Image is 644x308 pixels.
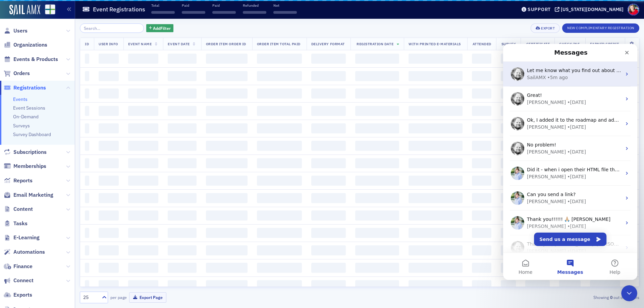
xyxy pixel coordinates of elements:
span: ‌ [409,228,462,238]
span: ‌ [206,245,248,255]
span: ‌ [355,280,399,290]
a: Content [4,205,33,213]
span: ‌ [409,245,462,255]
span: ‌ [472,245,491,255]
span: ‌ [590,280,620,290]
span: ‌ [273,11,297,14]
a: Automations [4,248,45,256]
span: ID [85,42,89,46]
span: ‌ [472,280,491,290]
a: Memberships [4,163,46,170]
span: ‌ [472,88,491,99]
div: SailAMX [24,30,43,37]
span: ‌ [472,141,491,151]
div: Export [541,26,555,30]
span: ‌ [409,71,462,81]
span: Organizations [13,41,47,49]
div: 25 [83,294,98,301]
span: ‌ [168,263,196,273]
div: [PERSON_NAME] [24,204,63,211]
a: Registrations [4,84,46,91]
span: ‌ [128,176,158,186]
span: ‌ [206,123,248,133]
span: ‌ [501,193,516,203]
span: ‌ [99,263,119,273]
span: Reports [13,177,33,184]
span: ‌ [311,106,346,116]
div: • [DATE] [64,204,83,211]
span: With Printed E-Materials [409,42,461,46]
span: ‌ [257,141,302,151]
span: ‌ [257,210,302,221]
span: ‌ [409,263,462,273]
span: ‌ [99,141,119,151]
a: Events [13,96,28,102]
span: ‌ [128,193,158,203]
span: ‌ [206,280,248,290]
span: ‌ [355,210,399,221]
img: Profile image for Aidan [8,48,21,62]
div: [PERSON_NAME] [24,129,63,136]
span: ‌ [472,210,491,221]
a: Exports [4,291,32,299]
input: Search… [80,23,144,33]
button: [US_STATE][DOMAIN_NAME] [555,7,626,12]
span: Automations [13,248,45,256]
span: ‌ [168,280,196,290]
span: ‌ [128,71,158,81]
div: • [DATE] [64,105,83,112]
span: Finance [13,263,33,270]
span: ‌ [128,263,158,273]
span: Let me know what you find out about the Unique Link with Mail-merge [24,24,190,29]
span: ‌ [85,106,89,116]
span: ‌ [472,71,491,81]
button: Help [90,209,134,236]
span: Connect [13,277,34,284]
span: ‌ [99,280,119,290]
span: ‌ [311,210,346,221]
span: ‌ [501,210,516,221]
span: ‌ [168,176,196,186]
span: ‌ [85,210,89,221]
strong: 0 [609,294,613,300]
span: ‌ [559,280,580,290]
a: SailAMX [9,5,40,15]
span: ‌ [99,245,119,255]
a: New Complimentary Registration [562,24,639,30]
button: Messages [45,209,89,236]
a: Email Marketing [4,191,53,199]
span: ‌ [472,193,491,203]
span: ‌ [355,88,399,99]
span: Memberships [13,163,46,170]
span: ‌ [472,228,491,238]
span: Orders [13,70,30,77]
span: ‌ [206,263,248,273]
span: ‌ [85,280,89,290]
span: ‌ [257,54,302,64]
span: ‌ [99,193,119,203]
span: ‌ [128,141,158,151]
span: Order Item Order ID [206,42,246,46]
p: Paid [182,3,205,8]
span: ‌ [501,106,516,116]
span: ‌ [206,106,248,116]
span: ‌ [409,88,462,99]
span: ‌ [501,245,516,255]
span: ‌ [355,245,399,255]
span: ‌ [257,263,302,273]
a: Organizations [4,41,47,49]
span: ‌ [206,193,248,203]
div: [US_STATE][DOMAIN_NAME] [561,6,624,12]
span: ‌ [85,71,89,81]
span: ‌ [99,176,119,186]
span: ‌ [168,123,196,133]
span: Earned Credit [590,42,619,46]
div: • 5m ago [44,30,65,37]
span: ‌ [99,228,119,238]
span: ‌ [409,210,462,221]
span: ‌ [168,54,196,64]
span: ‌ [311,245,346,255]
img: SailAMX [45,4,55,15]
span: ‌ [501,71,516,81]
